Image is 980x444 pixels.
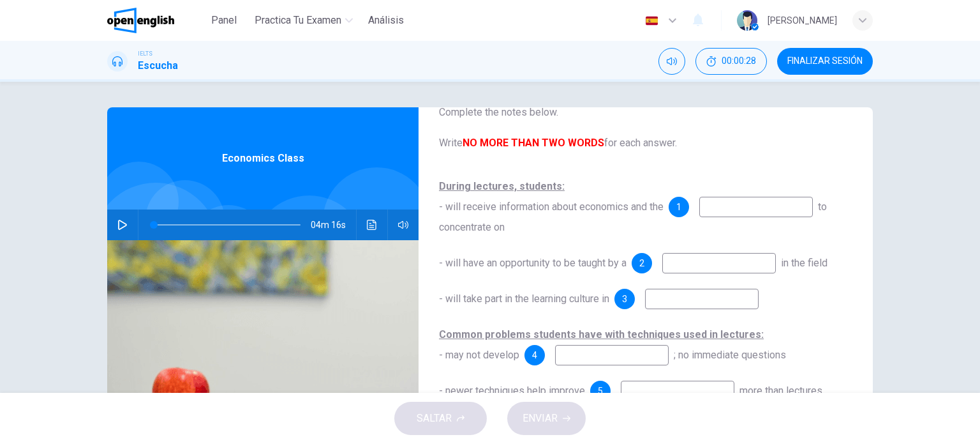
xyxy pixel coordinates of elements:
span: 00:00:28 [722,56,756,66]
span: 4 [532,351,537,360]
span: Practica tu examen [255,13,341,28]
button: Análisis [363,9,409,32]
span: - will receive information about economics and the [439,180,664,213]
span: more than lectures [739,385,822,397]
span: Panel [211,13,237,28]
img: Profile picture [737,10,757,31]
img: OpenEnglish logo [107,8,174,33]
span: Complete the notes below. Write for each answer. [439,105,852,151]
span: 1 [676,203,681,211]
span: 2 [639,259,644,268]
div: [PERSON_NAME] [768,13,837,28]
button: Practica tu examen [249,9,358,32]
span: Análisis [368,13,404,28]
span: Economics Class [222,151,304,166]
h1: Escucha [138,58,178,73]
b: NO MORE THAN TWO WORDS [463,137,604,149]
button: Haz clic para ver la transcripción del audio [362,210,382,240]
span: - newer techniques help improve [439,385,585,397]
button: 00:00:28 [695,48,767,75]
a: OpenEnglish logo [107,8,204,33]
span: ; no immediate questions [674,349,786,361]
span: - may not develop [439,328,764,361]
span: IELTS [138,49,152,58]
span: 5 [598,387,603,395]
span: 3 [622,295,627,303]
div: Ocultar [695,48,767,75]
u: Common problems students have with techniques used in lectures: [439,328,764,341]
button: FINALIZAR SESIÓN [777,48,873,75]
span: - will take part in the learning culture in [439,293,609,305]
span: FINALIZAR SESIÓN [787,56,863,66]
div: Silenciar [658,48,685,75]
button: Panel [204,9,244,32]
img: es [644,16,660,26]
span: - will have an opportunity to be taught by a [439,257,627,269]
span: in the field [781,257,828,269]
u: During lectures, students: [439,180,565,192]
span: 04m 16s [311,210,356,240]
